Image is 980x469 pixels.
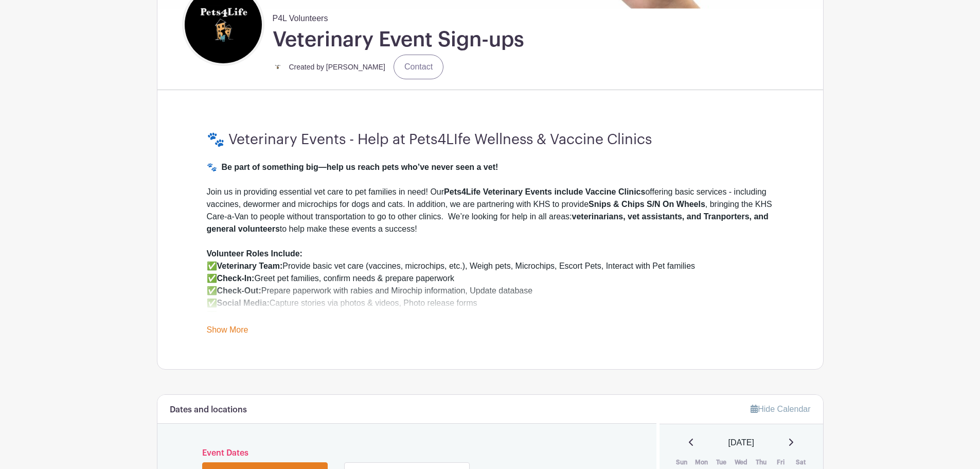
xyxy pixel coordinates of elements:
[692,457,712,467] th: Mon
[589,200,705,209] strong: Snips & Chips S/N On Wheels
[207,163,498,171] strong: 🐾 Be part of something big—help us reach pets who’ve never seen a vet!
[751,457,771,467] th: Thu
[207,249,302,258] strong: Volunteer Roles Include:
[217,262,283,270] strong: Veterinary Team:
[791,457,811,467] th: Sat
[170,405,247,415] h6: Dates and locations
[217,274,255,283] strong: Check-In:
[207,212,769,233] strong: veterinarians, vet assistants, and Tranporters, and general volunteers
[728,437,754,449] span: [DATE]
[217,286,261,295] strong: Check-Out:
[394,55,443,79] a: Contact
[289,63,386,71] small: Created by [PERSON_NAME]
[217,311,314,320] strong: Transporters/Assistants:
[207,131,774,149] h3: 🐾 Veterinary Events - Help at Pets4LIfe Wellness & Vaccine Clinics
[200,448,614,458] h6: Event Dates
[273,27,524,53] h1: Veterinary Event Sign-ups
[207,186,774,248] div: Join us in providing essential vet care to pet families in need! Our offering basic services - in...
[711,457,732,467] th: Tue
[444,187,645,196] strong: Pets4Life Veterinary Events include Vaccine Clinics
[207,248,774,334] div: ✅ Provide basic vet care (vaccines, microchips, etc.), Weigh pets, Microchips, Escort Pets, Inter...
[217,299,270,307] strong: Social Media:
[732,457,752,467] th: Wed
[207,325,248,338] a: Show More
[751,405,810,413] a: Hide Calendar
[273,8,328,25] span: P4L Volunteers
[672,457,692,467] th: Sun
[273,62,283,72] img: small%20square%20logo.jpg
[771,457,791,467] th: Fri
